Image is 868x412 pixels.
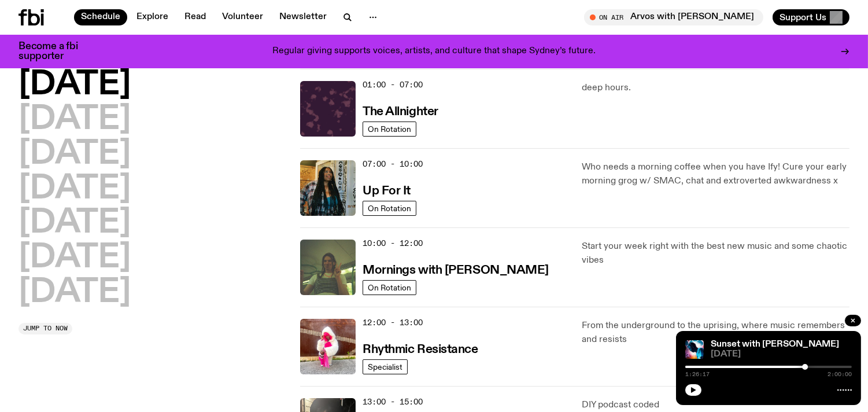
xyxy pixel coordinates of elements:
[19,207,131,240] button: [DATE]
[19,242,131,274] button: [DATE]
[363,106,438,118] h3: The Allnighter
[363,104,438,118] a: The Allnighter
[300,160,356,216] img: Ify - a Brown Skin girl with black braided twists, looking up to the side with her tongue stickin...
[363,262,549,277] a: Mornings with [PERSON_NAME]
[685,371,710,377] span: 1:26:17
[368,204,411,212] span: On Rotation
[363,159,423,170] span: 07:00 - 10:00
[19,42,93,61] h3: Become a fbi supporter
[300,319,356,374] img: Attu crouches on gravel in front of a brown wall. They are wearing a white fur coat with a hood, ...
[363,359,408,374] a: Specialist
[363,122,416,137] a: On Rotation
[368,124,411,133] span: On Rotation
[363,317,423,328] span: 12:00 - 13:00
[584,9,763,25] button: On AirArvos with [PERSON_NAME]
[130,9,175,25] a: Explore
[363,201,416,216] a: On Rotation
[19,69,131,101] button: [DATE]
[582,398,849,412] p: DIY podcast coded
[368,362,402,371] span: Specialist
[363,264,549,277] h3: Mornings with [PERSON_NAME]
[272,46,596,57] p: Regular giving supports voices, artists, and culture that shape Sydney’s future.
[582,240,849,267] p: Start your week right with the best new music and some chaotic vibes
[19,104,131,136] button: [DATE]
[363,280,416,295] a: On Rotation
[368,283,411,292] span: On Rotation
[19,173,131,205] button: [DATE]
[215,9,270,25] a: Volunteer
[300,240,356,295] img: Jim Kretschmer in a really cute outfit with cute braids, standing on a train holding up a peace s...
[19,138,131,171] button: [DATE]
[178,9,213,25] a: Read
[685,340,704,359] img: Simon Caldwell stands side on, looking downwards. He has headphones on. Behind him is a brightly ...
[363,238,423,249] span: 10:00 - 12:00
[582,81,849,95] p: deep hours.
[582,319,849,347] p: From the underground to the uprising, where music remembers and resists
[773,9,849,25] button: Support Us
[19,277,131,309] button: [DATE]
[363,185,411,197] h3: Up For It
[363,341,478,356] a: Rhythmic Resistance
[582,160,849,188] p: Who needs a morning coffee when you have Ify! Cure your early morning grog w/ SMAC, chat and extr...
[19,323,72,334] button: Jump to now
[711,350,852,359] span: [DATE]
[780,12,826,23] span: Support Us
[363,396,423,407] span: 13:00 - 15:00
[74,9,127,25] a: Schedule
[272,9,334,25] a: Newsletter
[711,340,839,349] a: Sunset with [PERSON_NAME]
[828,371,852,377] span: 2:00:00
[363,183,411,197] a: Up For It
[363,344,478,356] h3: Rhythmic Resistance
[23,325,68,332] span: Jump to now
[363,79,423,90] span: 01:00 - 07:00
